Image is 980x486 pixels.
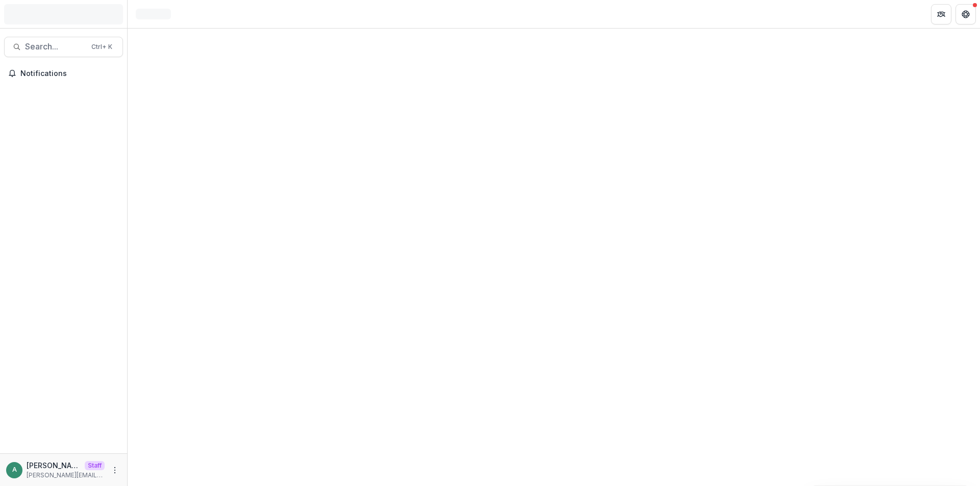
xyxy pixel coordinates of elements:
[27,471,105,480] p: [PERSON_NAME][EMAIL_ADDRESS][DOMAIN_NAME]
[89,41,114,53] div: Ctrl + K
[4,37,123,57] button: Search...
[20,69,119,78] span: Notifications
[27,460,81,471] p: [PERSON_NAME][EMAIL_ADDRESS][DOMAIN_NAME]
[955,4,976,24] button: Get Help
[25,42,85,52] span: Search...
[109,464,121,476] button: More
[132,7,175,21] nav: breadcrumb
[931,4,951,24] button: Partners
[4,65,123,82] button: Notifications
[85,461,105,470] p: Staff
[12,467,17,473] div: anveet@trytemelio.com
